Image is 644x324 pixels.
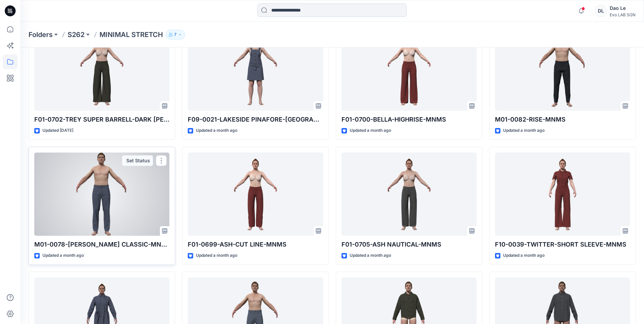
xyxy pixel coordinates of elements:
[99,30,163,39] p: MINIMAL STRETCH
[42,127,73,134] p: Updated [DATE]
[350,127,391,134] p: Updated a month ago
[68,30,85,39] a: S262
[188,152,323,236] a: F01-0699-ASH-CUT LINE-MNMS
[503,127,545,134] p: Updated a month ago
[42,252,84,259] p: Updated a month ago
[188,240,323,249] p: F01-0699-ASH-CUT LINE-MNMS
[34,240,169,249] p: M01-0078-[PERSON_NAME] CLASSIC-MNMS
[495,152,630,236] a: F10-0039-TWITTER-SHORT SLEEVE-MNMS
[342,115,477,124] p: F01-0700-BELLA-HIGHRISE-MNMS
[34,152,169,236] a: M01-0078-VEGA CLASSIC-MNMS
[350,252,391,259] p: Updated a month ago
[188,28,323,111] a: F09-0021-LAKESIDE PINAFORE-MNMS
[342,152,477,236] a: F01-0705-ASH NAUTICAL-MNMS
[495,240,630,249] p: F10-0039-TWITTER-SHORT SLEEVE-MNMS
[188,115,323,124] p: F09-0021-LAKESIDE PINAFORE-[GEOGRAPHIC_DATA]
[610,12,636,17] div: Evo LAB SGN
[503,252,545,259] p: Updated a month ago
[196,127,237,134] p: Updated a month ago
[595,5,607,17] div: DL
[174,31,177,38] p: 7
[166,30,185,39] button: 7
[610,4,636,12] div: Dao Le
[342,28,477,111] a: F01-0700-BELLA-HIGHRISE-MNMS
[34,28,169,111] a: F01-0702-TREY SUPER BARRELL-DARK LODEN-262
[196,252,237,259] p: Updated a month ago
[342,240,477,249] p: F01-0705-ASH NAUTICAL-MNMS
[495,28,630,111] a: M01-0082-RISE-MNMS
[34,115,169,124] p: F01-0702-TREY SUPER BARRELL-DARK [PERSON_NAME]-262
[29,30,53,39] a: Folders
[495,115,630,124] p: M01-0082-RISE-MNMS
